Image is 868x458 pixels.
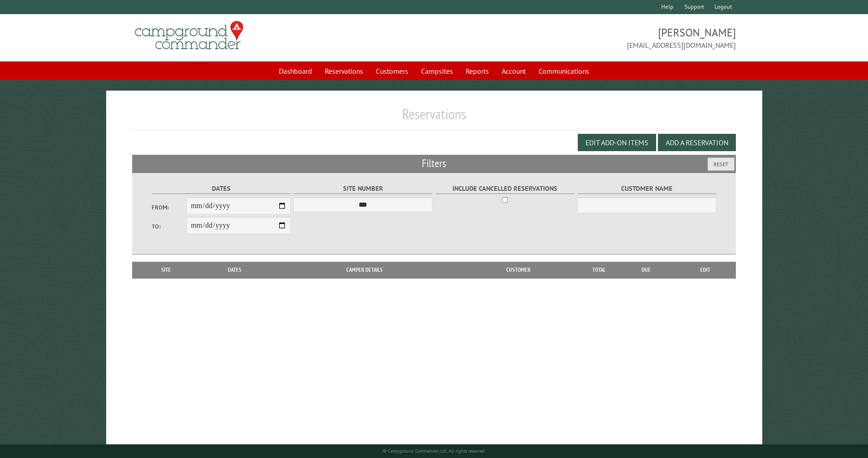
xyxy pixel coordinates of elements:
[577,183,716,194] label: Customer Name
[460,62,494,80] a: Reports
[319,62,369,80] a: Reservations
[383,448,486,454] small: © Campground Commander LLC. All rights reserved.
[152,183,291,194] label: Dates
[617,262,675,278] th: Due
[455,262,581,278] th: Customer
[436,183,575,194] label: Include Cancelled Reservations
[132,105,736,130] h1: Reservations
[152,222,186,231] label: To:
[196,262,274,278] th: Dates
[434,25,736,51] span: [PERSON_NAME] [EMAIL_ADDRESS][DOMAIN_NAME]
[137,262,196,278] th: Site
[658,134,736,151] button: Add a Reservation
[578,134,656,151] button: Edit Add-on Items
[496,62,531,80] a: Account
[274,262,455,278] th: Camper Details
[581,262,617,278] th: Total
[293,183,432,194] label: Site Number
[675,262,736,278] th: Edit
[370,62,414,80] a: Customers
[708,158,734,171] button: Reset
[533,62,595,80] a: Communications
[132,155,736,172] h2: Filters
[273,62,318,80] a: Dashboard
[132,18,246,53] img: Campground Commander
[152,203,186,212] label: From:
[416,62,458,80] a: Campsites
